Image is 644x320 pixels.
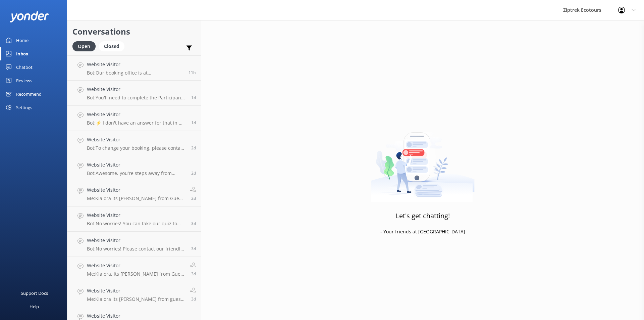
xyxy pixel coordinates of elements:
span: 09:36pm 11-Aug-2025 (UTC +12:00) Pacific/Auckland [189,70,196,75]
p: Me: Kia ora, its [PERSON_NAME] from Guest Services. What date are you trying to book for? [87,271,185,277]
span: 05:42pm 08-Aug-2025 (UTC +12:00) Pacific/Auckland [191,271,196,277]
div: Inbox [16,47,29,60]
span: 11:52am 08-Aug-2025 (UTC +12:00) Pacific/Auckland [191,296,196,302]
h4: Website Visitor [87,161,186,169]
span: 11:46pm 08-Aug-2025 (UTC +12:00) Pacific/Auckland [191,221,196,226]
p: Me: Kia ora its [PERSON_NAME] from guest services. How can I help you [DATE]? [87,296,185,302]
div: Open [72,41,96,51]
h4: Website Visitor [87,287,185,294]
a: Website VisitorBot:To change your booking, please contact our friendly Guest Services Team by ema... [67,131,201,156]
div: Chatbot [16,60,33,74]
div: Home [16,34,29,47]
img: yonder-white-logo.png [10,11,49,22]
p: Bot: To change your booking, please contact our friendly Guest Services Team by emailing [EMAIL_A... [87,145,186,151]
h3: Let's get chatting! [396,211,450,221]
a: Website VisitorMe:Kia ora its [PERSON_NAME] from Guest Services. How can I help you [DATE]?2d [67,181,201,207]
div: Recommend [16,87,42,101]
h4: Website Visitor [87,61,183,68]
h4: Website Visitor [87,186,185,194]
p: - Your friends at [GEOGRAPHIC_DATA] [380,228,465,235]
h4: Website Visitor [87,212,186,219]
span: 12:48pm 10-Aug-2025 (UTC +12:00) Pacific/Auckland [191,120,196,126]
span: 10:26am 09-Aug-2025 (UTC +12:00) Pacific/Auckland [191,170,196,176]
div: Settings [16,101,32,114]
h4: Website Visitor [87,111,186,118]
a: Website VisitorBot:No worries! Please contact our friendly Guest Services Team by emailing us at ... [67,232,201,257]
p: Bot: Awesome, you're steps away from ziplining! It's easiest to book your zipline experience onli... [87,170,186,176]
p: Bot: Our booking office is at [STREET_ADDRESS]. To reach the tour departure point at our Treehous... [87,70,183,76]
a: Website VisitorBot:⚡ I don't have an answer for that in my knowledge base. Please try and rephras... [67,106,201,131]
a: Closed [99,42,128,50]
a: Website VisitorBot:Awesome, you're steps away from ziplining! It's easiest to book your zipline e... [67,156,201,181]
a: Website VisitorBot:No worries! You can take our quiz to find the best zipline adventure for you a... [67,207,201,232]
div: Help [30,300,39,313]
a: Website VisitorMe:Kia ora, its [PERSON_NAME] from Guest Services. What date are you trying to boo... [67,257,201,282]
div: Reviews [16,74,32,87]
a: Open [72,42,99,50]
a: Website VisitorMe:Kia ora its [PERSON_NAME] from guest services. How can I help you [DATE]?3d [67,282,201,307]
h2: Conversations [72,25,196,38]
p: Bot: ⚡ I don't have an answer for that in my knowledge base. Please try and rephrase your questio... [87,120,186,126]
h4: Website Visitor [87,136,186,143]
span: 07:02pm 09-Aug-2025 (UTC +12:00) Pacific/Auckland [191,145,196,151]
img: artwork of a man stealing a conversation from at giant smartphone [371,118,475,202]
h4: Website Visitor [87,237,186,244]
p: Bot: No worries! Please contact our friendly Guest Services Team by emailing us at [EMAIL_ADDRESS... [87,246,186,252]
a: Website VisitorBot:You'll need to complete the Participant Consent Form for our zipline tours. Yo... [67,81,201,106]
span: 08:24pm 08-Aug-2025 (UTC +12:00) Pacific/Auckland [191,246,196,252]
div: Support Docs [21,286,48,300]
p: Bot: No worries! You can take our quiz to find the best zipline adventure for you at [URL][DOMAIN... [87,221,186,227]
h4: Website Visitor [87,312,186,320]
p: Bot: You'll need to complete the Participant Consent Form for our zipline tours. You can find it ... [87,95,186,101]
div: Closed [99,41,124,51]
h4: Website Visitor [87,262,185,269]
span: 08:59am 09-Aug-2025 (UTC +12:00) Pacific/Auckland [191,195,196,201]
a: Website VisitorBot:Our booking office is at [STREET_ADDRESS]. To reach the tour departure point a... [67,55,201,81]
p: Me: Kia ora its [PERSON_NAME] from Guest Services. How can I help you [DATE]? [87,195,185,201]
h4: Website Visitor [87,86,186,93]
span: 10:14pm 10-Aug-2025 (UTC +12:00) Pacific/Auckland [191,95,196,100]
